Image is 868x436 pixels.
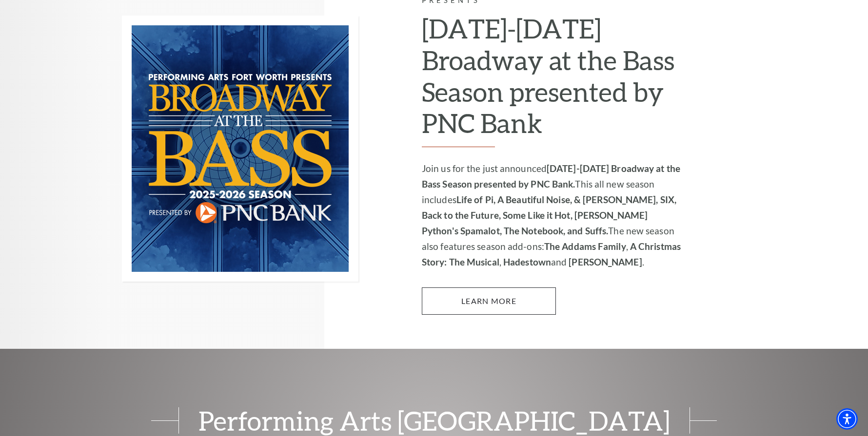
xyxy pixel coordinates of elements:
[422,161,683,270] p: Join us for the just announced This all new season includes The new season also features season a...
[122,16,358,282] img: Performing Arts Fort Worth Presents
[422,13,683,147] h2: [DATE]-[DATE] Broadway at the Bass Season presented by PNC Bank
[569,256,642,267] strong: [PERSON_NAME]
[422,287,556,315] a: Learn More 2025-2026 Broadway at the Bass Season presented by PNC Bank
[836,408,858,430] div: Accessibility Menu
[422,194,676,236] strong: Life of Pi, A Beautiful Noise, & [PERSON_NAME], SIX, Back to the Future, Some Like it Hot, [PERSO...
[544,241,626,252] strong: The Addams Family
[422,241,681,267] strong: A Christmas Story: The Musical
[422,163,680,190] strong: [DATE]-[DATE] Broadway at the Bass Season presented by PNC Bank.
[503,256,551,267] strong: Hadestown
[178,407,690,434] span: Performing Arts [GEOGRAPHIC_DATA]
